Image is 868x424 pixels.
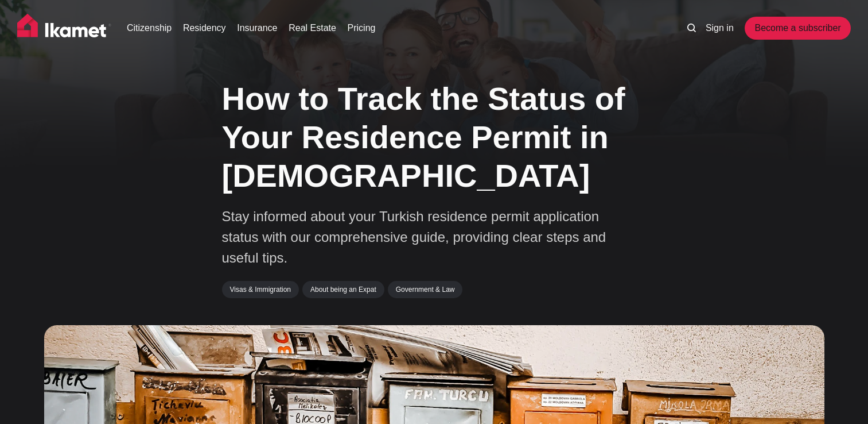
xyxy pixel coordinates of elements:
p: Stay informed about your Turkish residence permit application status with our comprehensive guide... [222,206,624,268]
a: About being an Expat [302,281,384,298]
h1: How to Track the Status of Your Residence Permit in [DEMOGRAPHIC_DATA] [222,79,647,195]
a: Government & Law [388,281,463,298]
a: Residency [183,21,226,35]
a: Pricing [348,21,376,35]
a: Real Estate [289,21,336,35]
a: Become a subscriber [745,17,850,40]
img: Ikamet home [17,14,111,43]
a: Visas & Immigration [222,281,299,298]
a: Sign in [706,21,734,35]
a: Citizenship [127,21,172,35]
a: Insurance [237,21,277,35]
